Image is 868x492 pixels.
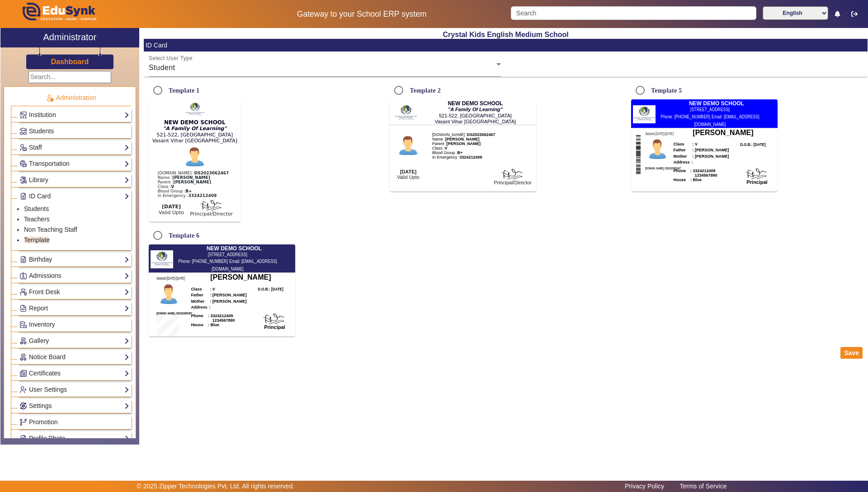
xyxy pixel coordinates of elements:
[692,142,698,146] b: : V
[156,276,185,282] span: Session:[DATE]-[DATE]
[158,189,192,193] span: Blood Group :
[645,131,674,137] span: Session:[DATE]-[DATE]
[24,205,49,212] a: Students
[457,150,462,155] b: B+
[172,175,210,180] b: [PERSON_NAME]
[20,419,27,426] img: Branchoperations.png
[156,311,192,316] span: [DOMAIN_NAME].:DS2023062467
[194,171,229,175] b: DS2023062467
[620,480,669,492] a: Privacy Policy
[673,148,686,152] b: Father
[395,104,417,122] img: 1f5807aa-4a8a-49a0-90a1-651a888537f0
[151,250,173,268] img: 1f5807aa-4a8a-49a0-90a1-651a888537f0
[694,114,759,127] span: Email: [EMAIL_ADDRESS][DOMAIN_NAME]
[494,180,532,185] div: Principal/Director
[167,87,199,94] label: Template 1
[28,71,111,83] input: Search...
[694,173,717,178] span: 1234567890
[258,287,269,291] b: D.O.B.
[673,160,689,164] b: Address
[673,128,773,137] h6: [PERSON_NAME]
[419,107,532,112] div: "A Family Of Learning"
[264,324,285,330] b: Principal
[660,107,760,112] div: [STREET_ADDRESS]
[173,180,211,184] b: [PERSON_NAME]
[210,293,246,297] b: : [PERSON_NAME]
[24,236,50,244] a: Template
[741,168,773,179] img: Signatory
[178,252,278,258] div: [STREET_ADDRESS]
[164,119,226,126] span: NEW DEMO SCHOOL
[692,148,729,152] b: : [PERSON_NAME]
[190,211,233,217] div: Principal/Director
[29,418,58,426] span: Promotion
[191,323,203,327] span: House
[208,314,233,318] span: : 3324212409
[210,287,215,291] b: : V
[51,57,89,66] h3: Dashboard
[157,171,237,198] div: [DOMAIN_NAME] : Name : In Emergency :
[751,142,766,147] b: : [DATE]
[19,417,129,427] a: Promotion
[185,99,205,120] img: 1f5807aa-4a8a-49a0-90a1-651a888537f0
[167,232,199,239] label: Template 6
[29,321,55,328] span: Inventory
[207,245,262,252] span: NEW DEMO SCHOOL
[11,93,131,103] p: Administration
[152,132,237,144] div: 521-522, [GEOGRAPHIC_DATA] Vasant Vihar [GEOGRAPHIC_DATA]
[649,87,682,94] label: Template 5
[212,258,277,272] span: Email: [EMAIL_ADDRESS][DOMAIN_NAME]
[419,113,532,125] div: 521-522, [GEOGRAPHIC_DATA] Vasant Vihar [GEOGRAPHIC_DATA]
[191,273,290,281] h6: [PERSON_NAME]
[432,141,481,146] span: Parent :
[191,287,202,291] b: Class
[445,137,480,141] b: [PERSON_NAME]
[691,160,693,164] b: :
[395,174,422,180] div: Valid Upto
[511,6,756,20] input: Search
[19,319,129,330] a: Inventory
[191,293,203,297] b: Father
[156,281,181,309] img: Student Profile
[191,305,207,309] b: Address
[690,169,716,173] span: : 3324212409
[153,210,190,216] div: Valid Upto
[24,226,77,233] a: Non Teaching Staff
[840,347,863,359] button: Save
[675,480,731,492] a: Terms of Service
[459,155,482,159] b: 3324212409
[431,132,532,159] div: [DOMAIN_NAME] : Name : In Emergency :
[673,169,686,173] span: Phone
[740,142,751,147] b: D.O.B.
[212,318,235,323] span: 1234567890
[432,150,462,155] span: Blood Group :
[645,136,670,164] img: Student Profile
[29,127,54,135] span: Students
[690,178,702,182] span: : Blue
[20,128,27,135] img: Students.png
[395,132,422,159] img: Student Profile
[158,180,211,184] span: Parent :
[444,146,447,150] b: V
[645,166,681,171] span: [DOMAIN_NAME].:DS2023062467
[152,126,237,131] div: "A Family Of Learning"
[149,56,193,61] mat-label: Select User Type
[209,305,210,309] b: :
[144,39,868,52] mat-card-header: ID Card
[51,57,90,66] a: Dashboard
[661,114,711,119] span: Phone: [PHONE_NUMBER]
[746,179,767,185] b: Principal
[191,314,203,318] span: Phone
[24,216,50,223] a: Teachers
[46,94,54,102] img: Administration.png
[673,154,687,159] b: Mother
[137,482,295,491] p: © 2025 Zipper Technologies Pvt. Ltd. All rights reserved.
[432,146,448,150] span: Class :
[689,100,744,107] span: NEW DEMO SCHOOL
[179,258,228,264] span: Phone: [PHONE_NUMBER]
[162,204,181,210] b: [DATE]
[171,184,174,189] b: V
[210,299,246,304] b: : [PERSON_NAME]
[400,169,416,174] b: [DATE]
[673,178,686,182] span: House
